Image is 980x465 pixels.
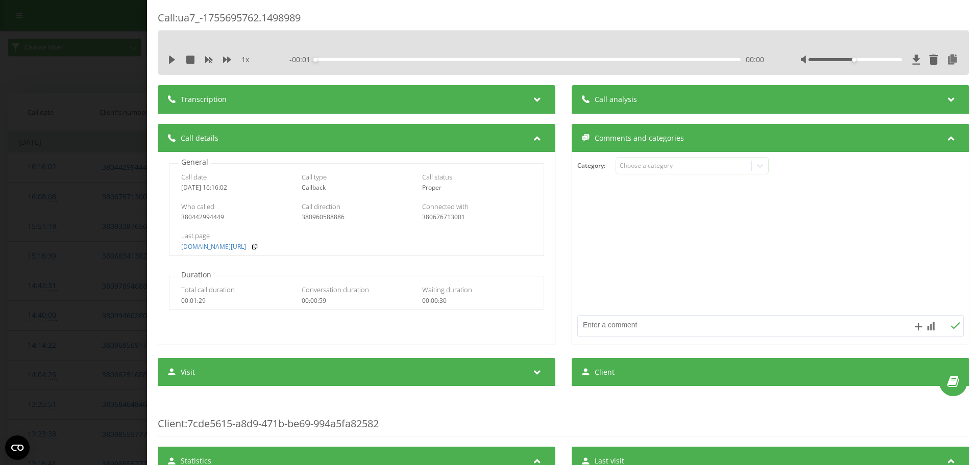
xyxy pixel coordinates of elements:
div: 380442994449 [181,214,291,221]
h4: Category : [577,162,616,169]
span: - 00:01 [289,55,315,65]
p: General [179,157,211,167]
span: Connected with [422,202,469,211]
span: Comments and categories [595,133,684,143]
span: Proper [422,183,442,192]
span: Transcription [181,94,227,105]
div: [DATE] 16:16:02 [181,184,291,191]
span: Who called [181,202,214,211]
span: Client [595,367,615,377]
div: Choose a category [620,162,747,170]
span: Call direction [302,202,340,211]
span: Call analysis [595,94,637,105]
span: Last page [181,231,210,240]
p: Duration [179,270,214,280]
span: Callback [302,183,326,192]
div: Call : ua7_-1755695762.1498989 [158,11,969,31]
span: Client [158,417,185,430]
div: 380960588886 [302,214,411,221]
div: 380676713001 [422,214,532,221]
span: Total call duration [181,285,235,294]
span: Call status [422,172,452,182]
span: 00:00 [746,55,764,65]
div: 00:01:29 [181,297,291,304]
span: Visit [181,367,195,377]
div: : 7cde5615-a8d9-471b-be69-994a5fa82582 [158,396,969,436]
span: Waiting duration [422,285,472,294]
span: 1 x [241,55,249,65]
a: [DOMAIN_NAME][URL] [181,243,246,250]
div: Accessibility label [313,58,317,62]
span: Call type [302,172,327,182]
span: Call date [181,172,207,182]
span: Conversation duration [302,285,369,294]
div: 00:00:30 [422,297,532,304]
span: Call details [181,133,218,143]
button: Open CMP widget [5,435,30,460]
div: Accessibility label [852,58,856,62]
div: 00:00:59 [302,297,411,304]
